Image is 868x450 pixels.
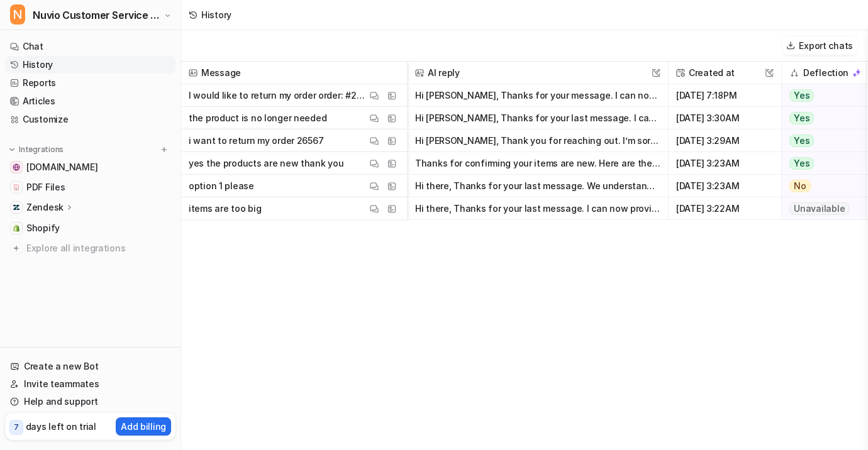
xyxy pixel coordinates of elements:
button: Yes [782,107,859,129]
button: Add billing [116,417,171,436]
span: Unavailable [789,202,849,215]
span: No [789,180,811,192]
span: N [10,4,25,25]
a: Articles [5,92,175,110]
a: Explore all integrations [5,239,175,257]
span: [DATE] 3:23AM [674,152,776,175]
span: Yes [789,112,814,124]
span: Yes [789,89,814,102]
span: [DATE] 7:18PM [674,84,776,107]
span: [DATE] 3:29AM [674,129,776,152]
span: Yes [789,134,814,147]
button: Yes [782,84,859,107]
h2: Deflection [803,62,849,84]
p: i want to return my order 26567 [189,129,323,152]
a: ShopifyShopify [5,219,175,237]
p: Zendesk [26,201,64,214]
img: expand menu [8,145,16,154]
button: Hi [PERSON_NAME], Thanks for your message. I can now provide the options and instructions for ret... [415,84,660,107]
button: Yes [782,129,859,152]
span: Shopify [26,222,60,234]
p: days left on trial [26,420,96,433]
button: Hi there, Thanks for your last message. We understand that you’d like to proceed with a customer-... [415,175,660,197]
span: [DATE] 3:30AM [674,107,776,129]
a: nuviorecovery.com[DOMAIN_NAME] [5,158,175,176]
a: Invite teammates [5,375,175,393]
button: Export chats [782,36,858,55]
img: explore all integrations [10,242,23,255]
button: Thanks for confirming your items are new. Here are the next steps to complete your customer-paid ... [415,152,660,175]
p: option 1 please [189,175,254,197]
a: Customize [5,111,175,128]
button: Hi there, Thanks for your last message. I can now provide the options and instructions for return... [415,197,660,220]
span: [DOMAIN_NAME] [26,161,97,173]
button: Integrations [5,143,67,156]
img: nuviorecovery.com [13,163,20,171]
a: PDF FilesPDF Files [5,178,175,196]
a: Reports [5,74,175,92]
a: Chat [5,38,175,55]
p: the product is no longer needed [189,107,326,129]
a: Create a new Bot [5,358,175,375]
span: [DATE] 3:22AM [674,197,776,220]
img: Zendesk [13,204,20,211]
img: menu_add.svg [160,145,169,154]
button: No [782,175,859,197]
span: AI reply [413,62,663,84]
div: History [201,8,231,21]
span: Yes [789,157,814,170]
span: Explore all integrations [26,238,170,258]
p: yes the products are new thank you [189,152,343,175]
span: Message [186,62,402,84]
p: I would like to return my order order: #29829 name: [PERSON_NAME] Email: [EMAIL_ADDRESS][DOMAIN_N... [189,84,367,107]
a: Help and support [5,393,175,410]
p: Integrations [19,145,64,155]
img: Shopify [13,224,20,232]
p: items are too big [189,197,261,220]
span: Created at [674,62,776,84]
span: Nuvio Customer Service Expert Bot [33,6,160,24]
a: History [5,56,175,74]
span: PDF Files [26,181,65,194]
p: 7 [14,422,19,433]
img: PDF Files [13,184,20,191]
span: [DATE] 3:23AM [674,175,776,197]
button: Yes [782,152,859,175]
button: Hi [PERSON_NAME], Thanks for your last message. I can now provide the options and instructions fo... [415,107,660,129]
p: Add billing [121,420,166,433]
button: Hi [PERSON_NAME], Thank you for reaching out. I’m sorry to hear you’d like to request a return or... [415,129,660,152]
